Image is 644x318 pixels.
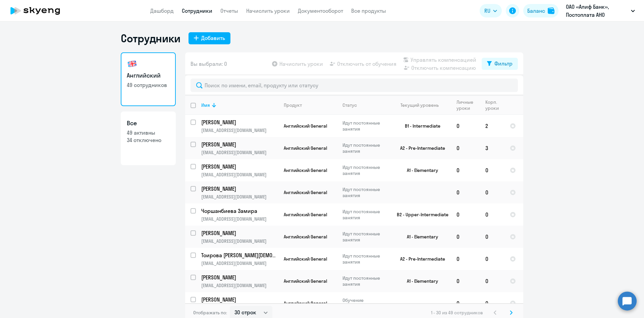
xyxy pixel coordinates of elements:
p: Идут постоянные занятия [342,209,388,221]
p: 34 отключено [127,136,170,144]
div: Продукт [284,102,302,108]
button: Балансbalance [523,4,558,17]
img: balance [548,7,554,14]
td: 3 [480,137,504,159]
span: 1 - 30 из 49 сотрудников [431,310,483,316]
h3: Английский [127,71,170,80]
div: Имя [201,102,210,108]
p: [EMAIL_ADDRESS][DOMAIN_NAME] [201,172,278,178]
td: 0 [451,181,480,203]
span: Отображать по: [193,310,227,316]
p: [EMAIL_ADDRESS][DOMAIN_NAME] [201,282,278,288]
td: A2 - Pre-Intermediate [389,137,451,159]
a: [PERSON_NAME] [201,119,278,126]
p: [PERSON_NAME] [201,185,277,192]
a: Все49 активны34 отключено [121,111,176,165]
td: 0 [480,292,504,314]
p: Идут постоянные занятия [342,231,388,243]
td: A1 - Elementary [389,270,451,292]
span: RU [484,7,490,15]
a: [PERSON_NAME] [201,229,278,237]
div: Имя [201,102,278,108]
td: A1 - Elementary [389,226,451,248]
p: [EMAIL_ADDRESS][DOMAIN_NAME] [201,238,278,244]
a: [PERSON_NAME] [201,296,278,303]
td: 0 [451,137,480,159]
a: Чоршанбиева Замира [201,207,278,215]
p: [PERSON_NAME] [201,119,277,126]
a: [PERSON_NAME] [201,274,278,281]
p: ОАО «Алиф Банк», Постоплата АНО [566,3,628,19]
span: Английский General [284,256,327,262]
a: Тоирова [PERSON_NAME][DEMOGRAPHIC_DATA] [201,252,278,259]
td: 0 [451,115,480,137]
div: Статус [342,102,357,108]
p: 49 активны [127,129,170,136]
p: [PERSON_NAME] [201,274,277,281]
a: Отчеты [220,7,238,14]
input: Поиск по имени, email, продукту или статусу [191,79,518,92]
span: Английский General [284,234,327,240]
p: [PERSON_NAME] [201,296,277,303]
p: [EMAIL_ADDRESS][DOMAIN_NAME] [201,149,278,155]
span: Английский General [284,145,327,151]
span: Английский General [284,189,327,195]
img: english [127,58,138,69]
td: 0 [480,248,504,270]
a: Все продукты [351,7,386,14]
a: Дашборд [150,7,174,14]
button: ОАО «Алиф Банк», Постоплата АНО [562,3,638,19]
td: 0 [480,226,504,248]
p: [EMAIL_ADDRESS][DOMAIN_NAME] [201,260,278,266]
td: 0 [451,226,480,248]
button: RU [480,4,502,17]
span: Английский General [284,300,327,306]
a: [PERSON_NAME] [201,163,278,170]
td: B2 - Upper-Intermediate [389,203,451,226]
td: 0 [451,248,480,270]
a: Документооборот [298,7,343,14]
p: [PERSON_NAME] [201,141,277,148]
td: 0 [451,159,480,181]
p: Идут постоянные занятия [342,186,388,198]
p: [PERSON_NAME] [201,163,277,170]
a: Сотрудники [182,7,212,14]
h1: Сотрудники [121,32,180,45]
h3: Все [127,119,170,128]
td: 0 [451,292,480,314]
button: Фильтр [482,58,518,70]
span: Английский General [284,123,327,129]
p: Идут постоянные занятия [342,120,388,132]
span: Вы выбрали: 0 [191,60,227,68]
a: [PERSON_NAME] [201,185,278,192]
td: 2 [480,115,504,137]
td: A1 - Elementary [389,159,451,181]
p: [EMAIL_ADDRESS][DOMAIN_NAME] [201,216,278,222]
td: 0 [451,270,480,292]
p: Идут постоянные занятия [342,275,388,287]
td: 0 [480,181,504,203]
p: Идут постоянные занятия [342,164,388,176]
button: Добавить [189,32,230,44]
td: A2 - Pre-Intermediate [389,248,451,270]
div: Добавить [201,34,225,42]
p: [EMAIL_ADDRESS][DOMAIN_NAME] [201,194,278,200]
p: Чоршанбиева Замира [201,207,277,215]
div: Текущий уровень [400,102,439,108]
span: Английский General [284,167,327,173]
td: 0 [480,203,504,226]
td: 0 [480,159,504,181]
a: [PERSON_NAME] [201,141,278,148]
div: Корп. уроки [485,99,504,111]
span: Английский General [284,278,327,284]
div: Фильтр [494,59,513,67]
p: 49 сотрудников [127,81,170,89]
td: 0 [451,203,480,226]
p: [PERSON_NAME] [201,229,277,237]
div: Личные уроки [457,99,480,111]
p: Идут постоянные занятия [342,253,388,265]
p: [EMAIL_ADDRESS][DOMAIN_NAME] [201,127,278,133]
div: Баланс [527,7,545,15]
p: Обучение остановлено [342,297,388,309]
